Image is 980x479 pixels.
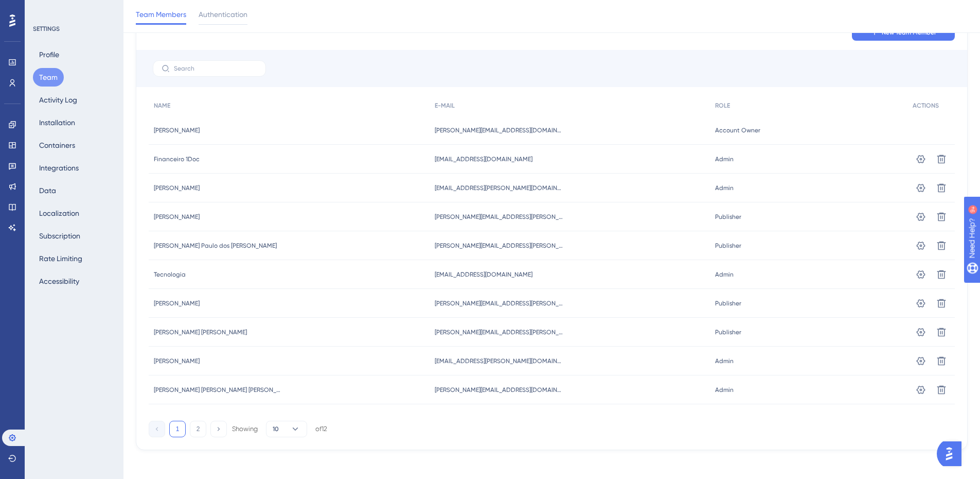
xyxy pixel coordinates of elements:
div: Showing [232,424,258,434]
span: [EMAIL_ADDRESS][DOMAIN_NAME] [435,155,532,163]
button: 10 [266,421,307,437]
span: Account Owner [715,126,760,134]
span: Authentication [199,8,247,21]
span: [PERSON_NAME] [154,299,200,307]
span: Admin [715,155,734,163]
span: ROLE [715,101,730,110]
button: Activity Log [33,91,83,109]
button: Integrations [33,159,85,177]
span: Admin [715,386,734,394]
button: Rate Limiting [33,249,88,268]
button: Installation [33,113,81,132]
button: 2 [190,421,206,437]
span: Admin [715,184,734,192]
span: Admin [715,270,734,279]
button: 1 [169,421,186,437]
span: [PERSON_NAME][EMAIL_ADDRESS][DOMAIN_NAME] [435,126,563,134]
button: Accessibility [33,272,85,290]
div: of 12 [315,424,327,434]
span: [PERSON_NAME] [154,184,200,192]
span: [PERSON_NAME] [154,126,200,134]
span: [PERSON_NAME][EMAIL_ADDRESS][PERSON_NAME][DOMAIN_NAME] [435,328,563,336]
span: [PERSON_NAME][EMAIL_ADDRESS][PERSON_NAME][DOMAIN_NAME] [435,299,563,307]
span: Admin [715,357,734,365]
span: [PERSON_NAME] Paulo dos [PERSON_NAME] [154,242,277,250]
span: Tecnologia [154,270,186,279]
button: Containers [33,136,81,155]
button: Profile [33,45,65,64]
input: Search [174,65,257,72]
span: ACTIONS [913,101,939,110]
span: [PERSON_NAME] [PERSON_NAME] [154,328,247,336]
button: Team [33,68,64,87]
span: Need Help? [24,3,64,15]
button: Data [33,181,62,200]
span: [PERSON_NAME][EMAIL_ADDRESS][PERSON_NAME][DOMAIN_NAME] [435,213,563,221]
span: Team Members [136,8,186,21]
span: NAME [154,101,170,110]
span: [PERSON_NAME][EMAIL_ADDRESS][DOMAIN_NAME] [435,386,563,394]
span: Publisher [715,242,741,250]
span: Publisher [715,328,741,336]
span: [PERSON_NAME] [PERSON_NAME] [PERSON_NAME] [154,386,282,394]
span: Publisher [715,213,741,221]
span: [PERSON_NAME] [154,357,200,365]
span: [EMAIL_ADDRESS][DOMAIN_NAME] [435,270,532,279]
span: [EMAIL_ADDRESS][PERSON_NAME][DOMAIN_NAME] [435,184,563,192]
div: 9+ [70,5,76,13]
span: [PERSON_NAME] [154,213,200,221]
iframe: UserGuiding AI Assistant Launcher [937,438,968,469]
span: [PERSON_NAME][EMAIL_ADDRESS][PERSON_NAME][DOMAIN_NAME] [435,242,563,250]
span: [EMAIL_ADDRESS][PERSON_NAME][DOMAIN_NAME] [435,357,563,365]
div: SETTINGS [33,25,116,33]
span: Publisher [715,299,741,307]
button: Subscription [33,227,86,245]
span: 10 [273,425,279,433]
span: E-MAIL [435,101,455,110]
span: Financeiro 1Doc [154,155,200,163]
button: Localization [33,204,85,223]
